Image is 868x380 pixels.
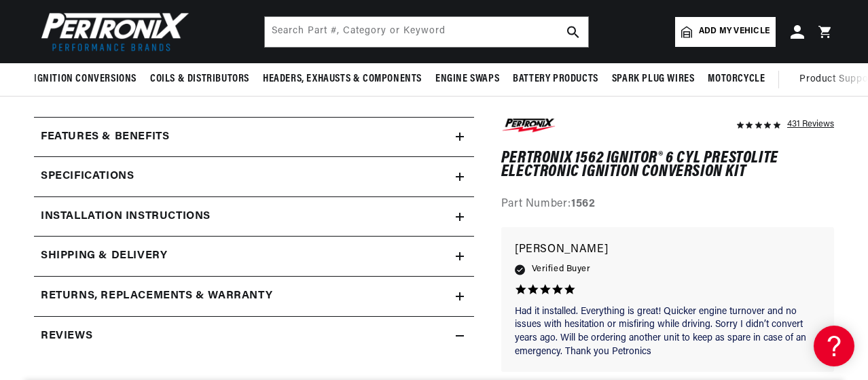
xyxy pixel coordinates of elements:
[34,277,474,316] summary: Returns, Replacements & Warranty
[41,208,211,226] h2: Installation instructions
[34,237,474,276] summary: Shipping & Delivery
[515,241,820,260] p: [PERSON_NAME]
[699,25,770,38] span: Add my vehicle
[41,168,134,186] h2: Specifications
[34,317,474,356] summary: Reviews
[532,262,590,277] span: Verified Buyer
[41,128,169,146] h2: Features & Benefits
[34,157,474,196] summary: Specifications
[41,288,272,305] h2: Returns, Replacements & Warranty
[501,152,834,179] h1: PerTronix 1562 Ignitor® 6 cyl Prestolite Electronic Ignition Conversion Kit
[34,63,143,95] summary: Ignition Conversions
[506,63,605,95] summary: Battery Products
[605,63,702,95] summary: Spark Plug Wires
[256,63,429,95] summary: Headers, Exhausts & Components
[501,196,834,214] div: Part Number:
[143,63,256,95] summary: Coils & Distributors
[34,72,137,86] span: Ignition Conversions
[429,63,506,95] summary: Engine Swaps
[675,17,776,47] a: Add my vehicle
[571,199,595,210] strong: 1562
[435,72,499,86] span: Engine Swaps
[787,116,834,132] div: 431 Reviews
[265,17,588,47] input: Search Part #, Category or Keyword
[558,17,588,47] button: search button
[515,305,820,358] p: Had it installed. Everything is great! Quicker engine turnover and no issues with hesitation or m...
[513,72,598,86] span: Battery Products
[41,247,167,265] h2: Shipping & Delivery
[34,118,474,157] summary: Features & Benefits
[41,328,92,345] h2: Reviews
[34,8,190,55] img: Pertronix
[34,197,474,237] summary: Installation instructions
[263,72,422,86] span: Headers, Exhausts & Components
[150,72,249,86] span: Coils & Distributors
[708,72,765,86] span: Motorcycle
[612,72,695,86] span: Spark Plug Wires
[701,63,772,95] summary: Motorcycle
